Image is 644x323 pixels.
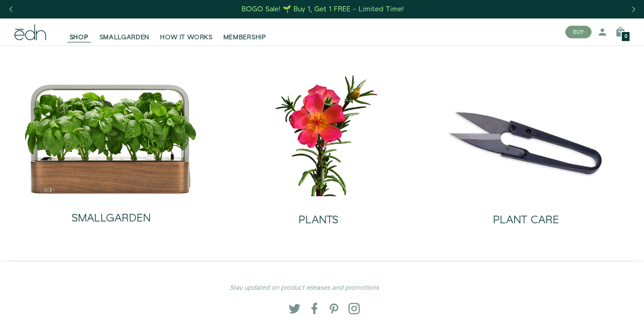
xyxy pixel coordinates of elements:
[429,196,622,233] a: PLANT CARE
[64,22,94,42] a: SHOP
[160,33,212,42] span: HOW IT WORKS
[155,22,218,42] a: HOW IT WORKS
[223,33,266,42] span: MEMBERSHIP
[565,26,592,38] button: BUY
[241,2,405,16] a: BOGO Sale! 🌱 Buy 1, Get 1 FREE – Limited Time!
[230,283,379,292] em: Stay updated on product releases and promotions
[71,212,151,224] h2: SMALLGARDEN
[218,22,272,42] a: MEMBERSHIP
[625,34,627,39] span: 0
[99,33,150,42] span: SMALLGARDEN
[493,214,559,226] h2: PLANT CARE
[24,194,198,231] a: SMALLGARDEN
[222,196,415,233] a: PLANTS
[70,33,89,42] span: SHOP
[241,5,404,14] div: BOGO Sale! 🌱 Buy 1, Get 1 FREE – Limited Time!
[94,22,155,42] a: SMALLGARDEN
[298,214,338,226] h2: PLANTS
